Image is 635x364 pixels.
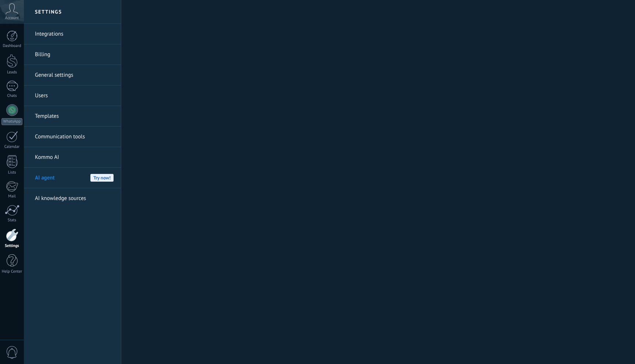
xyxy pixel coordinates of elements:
[24,85,121,106] li: Users
[1,70,23,75] div: Leads
[24,168,121,188] li: AI agent
[24,147,121,168] li: Kommo AI
[1,145,23,149] div: Calendar
[1,118,22,125] div: WhatsApp
[1,269,23,274] div: Help Center
[24,106,121,127] li: Templates
[24,44,121,65] li: Billing
[35,85,114,106] a: Users
[35,44,114,65] a: Billing
[35,106,114,127] a: Templates
[35,65,114,85] a: General settings
[35,168,55,188] span: AI agent
[1,44,23,48] div: Dashboard
[90,174,114,182] span: Try now!
[1,244,23,248] div: Settings
[1,218,23,223] div: Stats
[35,188,114,209] a: AI knowledge sources
[1,170,23,175] div: Lists
[35,24,114,44] a: Integrations
[35,168,114,188] a: AI agent Try now!
[24,65,121,85] li: General settings
[5,16,19,21] span: Account
[24,188,121,208] li: AI knowledge sources
[1,194,23,199] div: Mail
[1,94,23,98] div: Chats
[35,127,114,147] a: Communication tools
[24,24,121,44] li: Integrations
[35,147,114,168] a: Kommo AI
[24,127,121,147] li: Communication tools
